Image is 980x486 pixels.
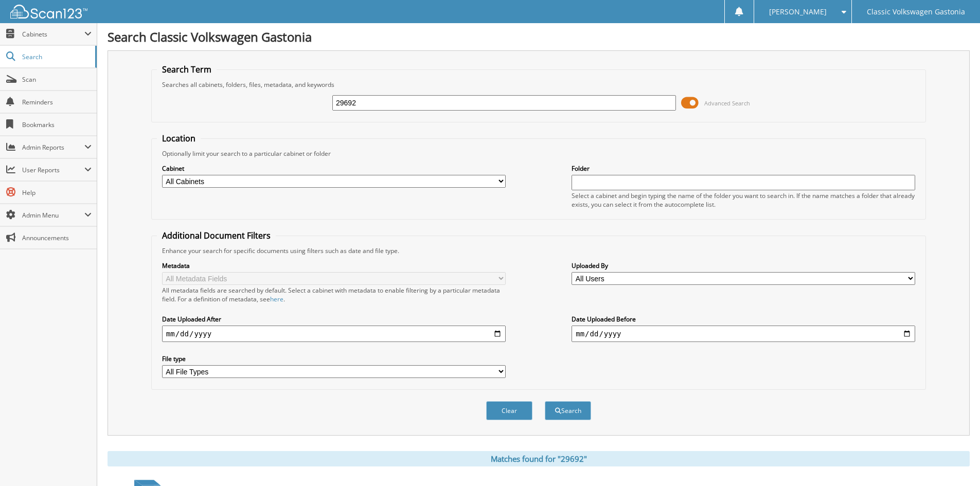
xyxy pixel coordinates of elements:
[22,52,90,61] span: Search
[22,233,92,242] span: Announcements
[108,28,970,45] h1: Search Classic Volkswagen Gastonia
[22,143,84,152] span: Admin Reports
[769,9,827,15] span: [PERSON_NAME]
[572,191,915,209] div: Select a cabinet and begin typing the name of the folder you want to search in. If the name match...
[22,30,84,39] span: Cabinets
[572,326,915,342] input: end
[157,230,276,241] legend: Additional Document Filters
[162,354,506,363] label: File type
[22,75,92,84] span: Scan
[486,401,532,420] button: Clear
[572,261,915,270] label: Uploaded By
[162,261,506,270] label: Metadata
[22,98,92,106] span: Reminders
[704,99,750,107] span: Advanced Search
[270,295,283,303] a: here
[157,246,920,255] div: Enhance your search for specific documents using filters such as date and file type.
[162,164,506,173] label: Cabinet
[22,188,92,197] span: Help
[572,164,915,173] label: Folder
[22,211,84,220] span: Admin Menu
[162,326,506,342] input: start
[157,149,920,158] div: Optionally limit your search to a particular cabinet or folder
[22,120,92,129] span: Bookmarks
[572,315,915,323] label: Date Uploaded Before
[22,166,84,174] span: User Reports
[108,451,970,466] div: Matches found for "29692"
[867,9,965,15] span: Classic Volkswagen Gastonia
[10,5,87,19] img: scan123-logo-white.svg
[157,133,201,144] legend: Location
[157,80,920,89] div: Searches all cabinets, folders, files, metadata, and keywords
[157,64,217,75] legend: Search Term
[545,401,591,420] button: Search
[162,315,506,323] label: Date Uploaded After
[162,286,506,303] div: All metadata fields are searched by default. Select a cabinet with metadata to enable filtering b...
